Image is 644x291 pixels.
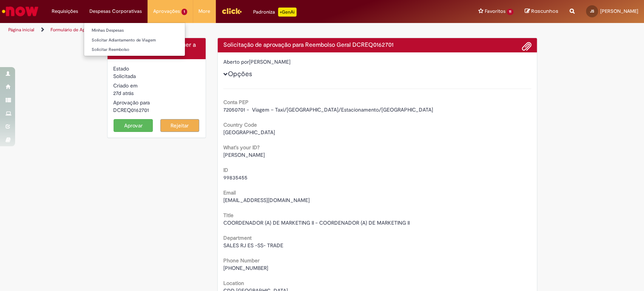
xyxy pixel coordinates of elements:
[223,58,531,67] div: [PERSON_NAME]
[84,46,185,54] a: Solicitar Reembolso
[223,219,410,226] span: COORDENADOR (A) DE MARKETING II - COORDENADOR (A) DE MARKETING II
[89,8,142,15] span: Despesas Corporativas
[84,23,185,56] ul: Despesas Corporativas
[84,36,185,44] a: Solicitar Adiantamento de Viagem
[223,42,531,49] h4: Solicitação de aprovação para Reembolso Geral DCREQ0162701
[6,23,424,37] ul: Trilhas de página
[84,26,185,35] a: Minhas Despesas
[223,58,249,66] label: Aberto por
[223,106,433,113] span: 72050701 - Viagem – Taxi/[GEOGRAPHIC_DATA]/Estacionamento/[GEOGRAPHIC_DATA]
[52,8,78,15] span: Requisições
[223,242,283,249] span: SALES RJ ES -SS- TRADE
[198,8,210,15] span: More
[223,144,260,151] b: What's your ID?
[181,9,187,15] span: 1
[223,197,310,204] span: [EMAIL_ADDRESS][DOMAIN_NAME]
[223,174,247,181] span: 99835455
[113,90,134,96] span: 27d atrás
[223,234,252,241] b: Department
[525,8,558,15] a: Rascunhos
[253,8,297,17] div: Padroniza
[223,99,249,106] b: Conta PEP
[221,5,242,17] img: click_logo_yellow_360x200.png
[484,8,505,15] span: Favoritos
[160,119,200,132] button: Rejeitar
[223,212,234,219] b: Title
[590,9,594,14] span: JS
[507,9,513,15] span: 11
[1,4,40,19] img: ServiceNow
[223,257,260,264] b: Phone Number
[113,99,150,106] label: Aprovação para
[223,280,244,286] b: Location
[113,65,129,72] label: Estado
[114,119,153,132] button: Aprovar
[113,89,200,97] div: 02/08/2025 03:40:49
[223,129,275,136] span: [GEOGRAPHIC_DATA]
[531,8,558,15] span: Rascunhos
[113,90,134,96] time: 02/08/2025 03:40:49
[153,8,180,15] span: Aprovações
[223,189,236,196] b: Email
[51,27,102,33] a: Formulário de Aprovação
[223,152,265,158] span: [PERSON_NAME]
[113,72,200,80] div: Solicitada
[113,106,200,114] div: DCREQ0162701
[600,8,638,14] span: [PERSON_NAME]
[223,121,257,128] b: Country Code
[8,27,34,33] a: Página inicial
[223,265,268,271] span: [PHONE_NUMBER]
[223,167,228,173] b: ID
[278,8,297,17] p: +GenAi
[113,82,138,89] label: Criado em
